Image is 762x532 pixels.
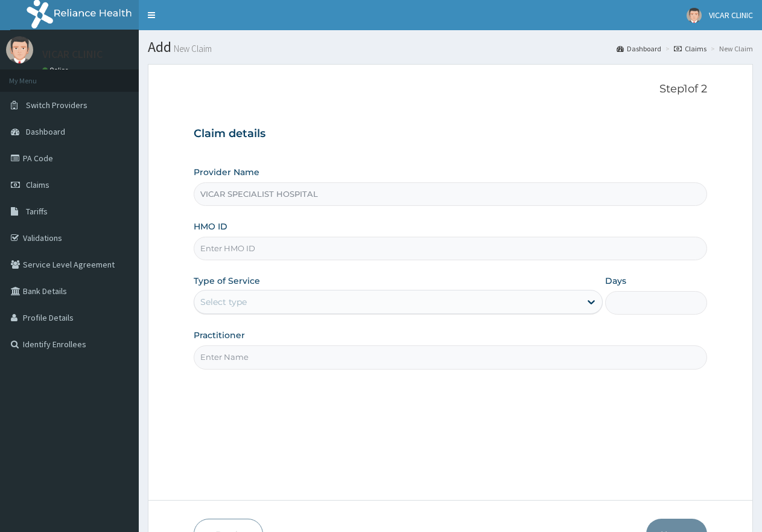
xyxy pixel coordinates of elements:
label: Provider Name [194,166,259,178]
a: Dashboard [617,43,661,54]
label: Days [605,275,626,287]
img: User Image [6,36,33,63]
input: Enter HMO ID [194,237,707,260]
label: Type of Service [194,275,260,287]
a: Claims [674,43,706,54]
span: Claims [26,179,49,190]
label: HMO ID [194,220,227,232]
h1: Add [148,39,753,55]
p: VICAR CLINIC [42,49,103,60]
a: Online [42,66,71,74]
input: Enter Name [194,345,707,369]
div: Select type [200,296,247,308]
span: Tariffs [26,206,48,217]
span: Dashboard [26,126,65,137]
label: Practitioner [194,329,245,341]
img: User Image [687,8,702,23]
small: New Claim [171,44,212,53]
p: Step 1 of 2 [194,83,707,96]
h3: Claim details [194,127,707,141]
span: VICAR CLINIC [709,10,753,21]
li: New Claim [708,43,753,54]
span: Switch Providers [26,100,87,111]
